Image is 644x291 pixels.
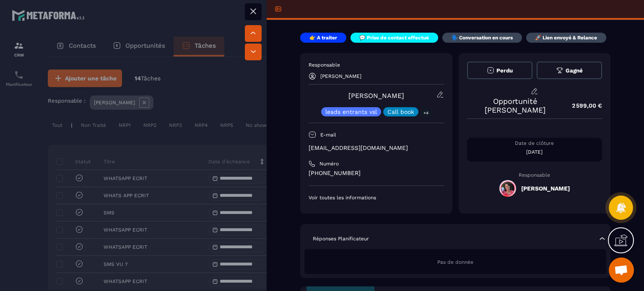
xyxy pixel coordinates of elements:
p: Opportunité [PERSON_NAME] [467,97,564,114]
p: 👉 A traiter [309,34,337,41]
span: Pas de donnée [437,259,473,265]
p: Réponses Planificateur [313,235,369,242]
p: E-mail [320,131,336,138]
button: Perdu [467,62,532,79]
p: 🚀 Lien envoyé & Relance [535,34,597,41]
p: [EMAIL_ADDRESS][DOMAIN_NAME] [309,144,444,152]
p: +4 [421,108,431,117]
p: leads entrants vsl [325,109,377,115]
p: Call book [387,109,414,115]
p: Numéro [319,160,339,167]
p: [DATE] [467,149,602,155]
p: Voir toutes les informations [309,194,444,201]
a: [PERSON_NAME] [348,92,404,100]
p: Date de clôture [467,140,602,147]
p: 💬 Prise de contact effectué [359,34,429,41]
span: Perdu [496,67,513,74]
p: Responsable [467,172,602,178]
p: [PERSON_NAME] [320,73,361,79]
span: Gagné [566,67,583,74]
p: 🗣️ Conversation en cours [452,34,513,41]
div: Ouvrir le chat [609,258,634,283]
p: 2 599,00 € [563,98,602,114]
button: Gagné [537,62,602,79]
p: Responsable [309,62,444,68]
p: [PHONE_NUMBER] [309,169,444,177]
h5: [PERSON_NAME] [521,185,570,192]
